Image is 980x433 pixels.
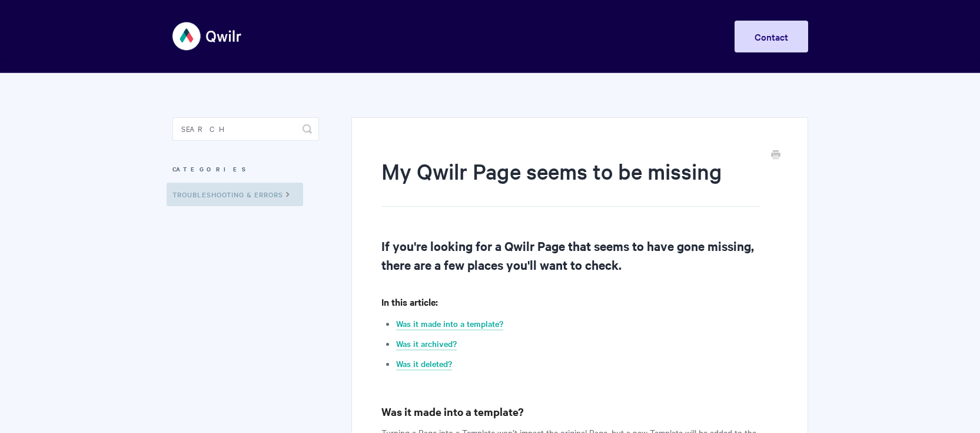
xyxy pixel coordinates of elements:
[396,338,457,351] a: Was it archived?
[172,158,319,180] h3: Categories
[167,183,303,206] a: Troubleshooting & Errors
[771,149,780,162] a: Print this Article
[396,318,503,330] a: Was it made into a template?
[381,404,778,420] h3: Was it made into a template?
[172,117,319,141] input: Search
[381,295,438,308] strong: In this article:
[172,14,242,58] img: Qwilr Help Center
[396,358,452,371] a: Was it deleted?
[381,156,760,207] h1: My Qwilr Page seems to be missing
[735,21,808,52] a: Contact
[381,236,778,274] h2: If you're looking for a Qwilr Page that seems to have gone missing, there are a few places you'll...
